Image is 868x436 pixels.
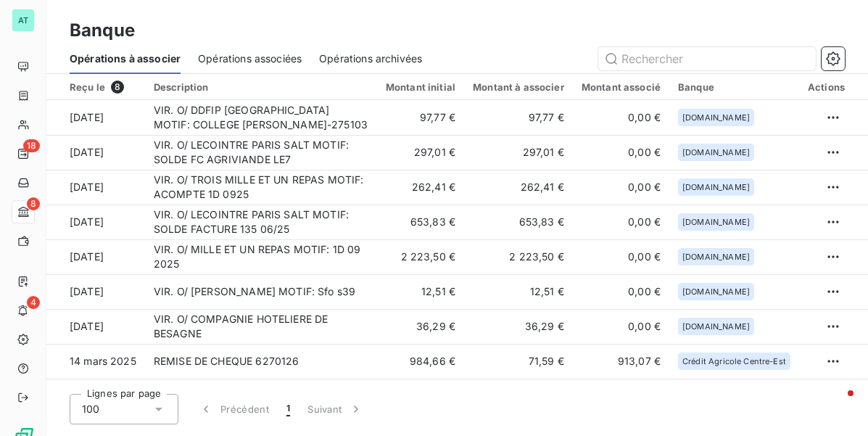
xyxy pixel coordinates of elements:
[808,81,845,93] div: Actions
[386,81,455,93] div: Montant initial
[573,205,669,239] td: 0,00 €
[145,239,377,274] td: VIR. O/ MILLE ET UN REPAS MOTIF: 1D 09 2025
[145,274,377,309] td: VIR. O/ [PERSON_NAME] MOTIF: Sfo s39
[111,81,124,94] span: 8
[464,135,573,170] td: 297,01 €
[145,170,377,205] td: VIR. O/ TROIS MILLE ET UN REPAS MOTIF: ACOMPTE 1D 0925
[46,274,145,309] td: [DATE]
[377,100,464,135] td: 97,77 €
[198,52,302,66] span: Opérations associées
[573,170,669,205] td: 0,00 €
[573,135,669,170] td: 0,00 €
[682,357,786,366] span: Crédit Agricole Centre-Est
[23,139,40,152] span: 18
[464,344,573,379] td: 71,59 €
[27,197,40,210] span: 8
[286,402,290,416] span: 1
[573,100,669,135] td: 0,00 €
[464,239,573,274] td: 2 223,50 €
[377,170,464,205] td: 262,41 €
[145,135,377,170] td: VIR. O/ LECOINTRE PARIS SALT MOTIF: SOLDE FC AGRIVIANDE LE7
[377,344,464,379] td: 984,66 €
[145,344,377,379] td: REMISE DE CHEQUE 6270126
[464,309,573,344] td: 36,29 €
[27,296,40,309] span: 4
[573,309,669,344] td: 0,00 €
[377,205,464,239] td: 653,83 €
[819,387,853,421] iframe: Intercom live chat
[46,205,145,239] td: [DATE]
[46,344,145,379] td: 14 mars 2025
[573,274,669,309] td: 0,00 €
[377,274,464,309] td: 12,51 €
[70,17,135,44] h3: Banque
[573,239,669,274] td: 0,00 €
[46,135,145,170] td: [DATE]
[154,81,368,93] div: Description
[598,47,816,70] input: Rechercher
[682,218,750,226] span: [DOMAIN_NAME]
[682,148,750,157] span: [DOMAIN_NAME]
[145,309,377,344] td: VIR. O/ COMPAGNIE HOTELIERE DE BESAGNE
[46,100,145,135] td: [DATE]
[145,205,377,239] td: VIR. O/ LECOINTRE PARIS SALT MOTIF: SOLDE FACTURE 135 06/25
[464,205,573,239] td: 653,83 €
[299,394,372,424] button: Suivant
[377,239,464,274] td: 2 223,50 €
[377,309,464,344] td: 36,29 €
[377,135,464,170] td: 297,01 €
[573,344,669,379] td: 913,07 €
[145,100,377,135] td: VIR. O/ DDFIP [GEOGRAPHIC_DATA] MOTIF: COLLEGE [PERSON_NAME]-275103
[190,394,278,424] button: Précédent
[678,81,790,93] div: Banque
[12,9,35,32] div: AT
[682,287,750,296] span: [DOMAIN_NAME]
[473,81,564,93] div: Montant à associer
[682,113,750,122] span: [DOMAIN_NAME]
[46,170,145,205] td: [DATE]
[46,239,145,274] td: [DATE]
[82,402,99,416] span: 100
[464,100,573,135] td: 97,77 €
[46,309,145,344] td: [DATE]
[682,183,750,192] span: [DOMAIN_NAME]
[70,52,181,66] span: Opérations à associer
[464,170,573,205] td: 262,41 €
[582,81,661,93] div: Montant associé
[319,52,422,66] span: Opérations archivées
[682,252,750,261] span: [DOMAIN_NAME]
[278,394,299,424] button: 1
[464,274,573,309] td: 12,51 €
[682,322,750,331] span: [DOMAIN_NAME]
[70,81,136,94] div: Reçu le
